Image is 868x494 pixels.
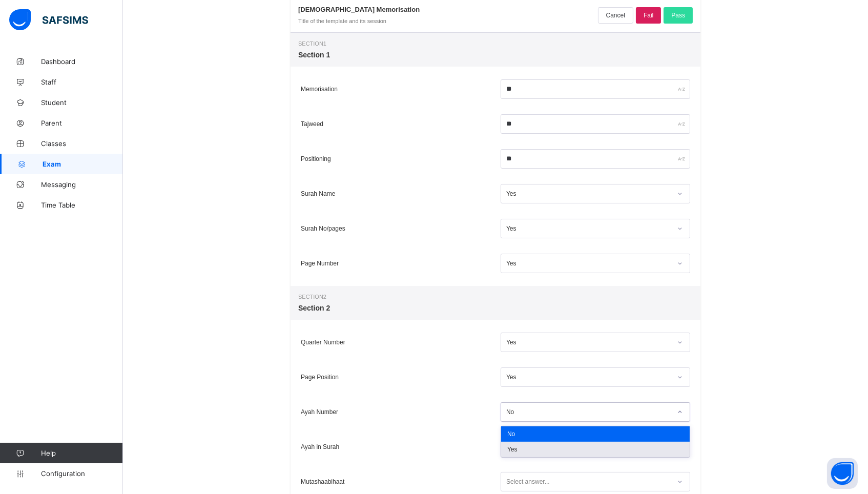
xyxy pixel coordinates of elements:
[41,449,122,457] span: Help
[301,155,331,162] span: Positioning
[41,180,123,189] span: Messaging
[301,443,339,450] span: Ayah in Surah
[41,78,123,86] span: Staff
[301,339,345,346] span: Quarter Number
[298,18,386,24] span: Title of the template and its session
[671,12,685,19] span: Pass
[43,160,123,168] span: Exam
[298,51,693,59] span: Section 1
[506,260,671,267] div: Yes
[301,408,338,416] span: Ayah Number
[644,12,653,19] span: Fail
[506,472,550,491] div: Select answer...
[41,469,122,478] span: Configuration
[298,40,693,47] span: Section 1
[506,225,671,232] div: Yes
[301,86,338,93] span: Memorisation
[301,225,345,232] span: Surah No/pages
[41,57,123,66] span: Dashboard
[301,190,335,197] span: Surah Name
[301,120,323,128] span: Tajweed
[506,339,671,346] div: Yes
[501,442,690,457] div: Yes
[298,294,693,300] span: Section 2
[41,98,123,107] span: Student
[41,201,123,209] span: Time Table
[506,374,671,381] div: Yes
[301,260,339,267] span: Page Number
[827,458,858,489] button: Open asap
[298,304,693,312] span: Section 2
[606,12,625,19] span: Cancel
[41,139,123,148] span: Classes
[298,6,420,13] span: [DEMOGRAPHIC_DATA] Memorisation
[301,374,339,381] span: Page Position
[301,478,344,485] span: Mutashaabihaat
[506,408,671,416] div: No
[501,426,690,442] div: No
[506,190,671,197] div: Yes
[41,119,123,127] span: Parent
[9,9,88,31] img: safsims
